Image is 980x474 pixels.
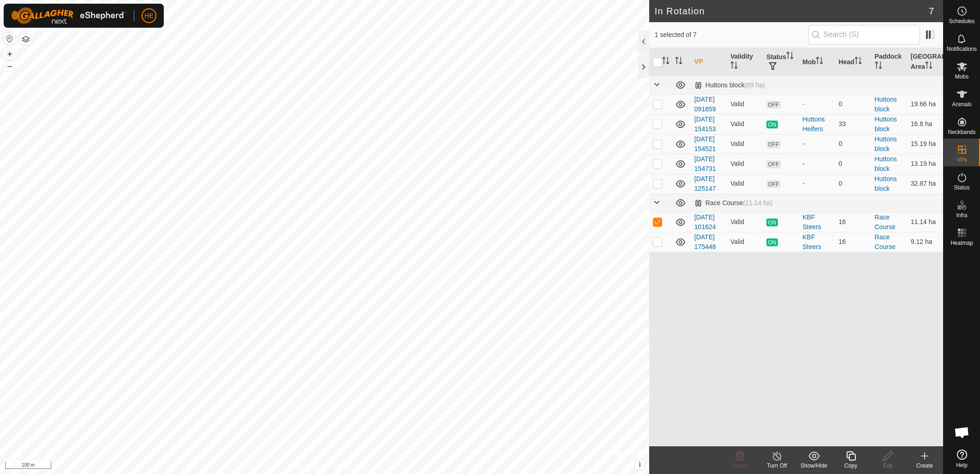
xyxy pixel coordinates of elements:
div: - [802,99,831,109]
th: [GEOGRAPHIC_DATA] Area [907,48,943,76]
a: Huttons block [875,175,897,192]
button: + [4,49,15,60]
button: Map Layers [20,34,31,45]
h2: In Rotation [655,6,929,17]
a: Huttons block [875,155,897,172]
div: Turn Off [759,462,795,470]
span: ON [766,219,777,226]
button: – [4,61,15,72]
p-sorticon: Activate to sort [675,58,682,66]
p-sorticon: Activate to sort [816,58,823,66]
td: 0 [835,174,871,194]
a: [DATE] 154731 [694,155,716,172]
a: Huttons block [875,96,897,113]
a: [DATE] 101624 [694,213,716,231]
p-sorticon: Activate to sort [875,63,882,70]
td: 33 [835,114,871,134]
td: 11.14 ha [907,212,943,232]
a: Help [944,446,980,472]
td: 0 [835,134,871,154]
a: Race Course [875,213,896,231]
a: Contact Us [334,462,361,470]
span: Infra [956,213,967,218]
td: 16 [835,212,871,232]
a: [DATE] 154153 [694,115,716,133]
td: Valid [727,154,763,174]
span: Mobs [955,74,968,79]
td: Valid [727,174,763,194]
div: Race Course [694,199,773,207]
span: (69 ha) [745,81,765,89]
span: Delete [732,462,748,469]
span: Help [956,462,968,468]
span: 1 selected of 7 [655,30,808,40]
p-sorticon: Activate to sort [730,63,738,70]
span: OFF [766,180,780,188]
a: Huttons block [875,115,897,133]
span: HE [144,11,153,21]
span: ON [766,238,777,246]
td: 9.12 ha [907,232,943,252]
div: Huttons Heifers [802,115,831,134]
div: Huttons block [694,81,765,89]
span: VPs [956,157,967,163]
td: Valid [727,94,763,114]
td: Valid [727,134,763,154]
div: KBF Steers [802,232,831,252]
div: Edit [869,462,906,470]
div: - [802,179,831,188]
span: OFF [766,140,780,148]
p-sorticon: Activate to sort [786,53,794,61]
a: [DATE] 125147 [694,175,716,192]
input: Search (S) [808,25,920,44]
td: 32.87 ha [907,174,943,194]
td: 16.8 ha [907,114,943,134]
span: Schedules [949,18,974,24]
span: ON [766,121,777,128]
td: 19.66 ha [907,94,943,114]
div: KBF Steers [802,213,831,232]
button: i [635,460,645,470]
th: Validity [727,48,763,76]
td: 13.19 ha [907,154,943,174]
td: 0 [835,154,871,174]
a: [DATE] 154521 [694,135,716,152]
span: OFF [766,160,780,168]
a: Privacy Policy [288,462,323,470]
a: [DATE] 175448 [694,233,716,250]
a: [DATE] 091859 [694,96,716,113]
div: - [802,159,831,169]
td: 0 [835,94,871,114]
td: 15.19 ha [907,134,943,154]
th: VP [691,48,727,76]
span: OFF [766,101,780,109]
p-sorticon: Activate to sort [855,58,862,66]
span: Status [954,185,969,190]
span: Animals [952,102,972,107]
a: Race Course [875,233,896,250]
div: Show/Hide [795,462,832,470]
span: 7 [929,4,934,18]
span: Neckbands [948,129,975,135]
span: (11.14 ha) [743,199,773,207]
td: Valid [727,232,763,252]
td: Valid [727,114,763,134]
span: i [639,461,641,468]
p-sorticon: Activate to sort [925,63,932,70]
img: Gallagher Logo [11,7,126,24]
a: Huttons block [875,135,897,152]
th: Mob [799,48,835,76]
span: Heatmap [950,240,973,246]
th: Paddock [871,48,907,76]
th: Status [763,48,799,76]
td: Valid [727,212,763,232]
div: Create [906,462,943,470]
button: Reset Map [4,33,15,44]
th: Head [835,48,871,76]
td: 16 [835,232,871,252]
div: Copy [832,462,869,470]
p-sorticon: Activate to sort [662,58,669,66]
span: Notifications [947,46,977,52]
div: Open chat [948,419,976,446]
div: - [802,139,831,149]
